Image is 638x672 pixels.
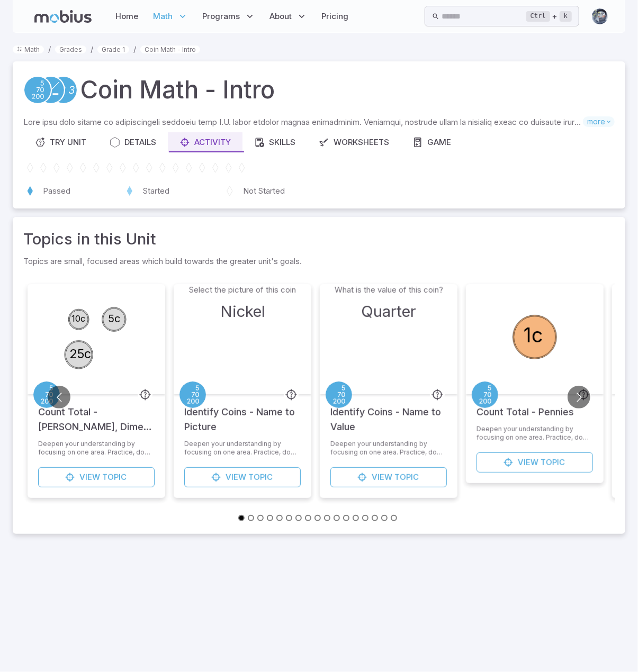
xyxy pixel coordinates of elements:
li: / [91,43,93,55]
button: Go to slide 11 [334,515,340,521]
p: Lore ipsu dolo sitame co adipiscingeli seddoeiu temp I.U. labor etdolor magnaa enimadminim. Venia... [23,116,583,128]
a: Place Value [23,76,52,104]
span: Topic [394,471,419,483]
h5: Identify Coins - Name to Picture [184,394,301,434]
p: Deepen your understanding by focusing on one area. Practice, do speed drills or download a worksh... [477,425,593,442]
h1: Coin Math - Intro [80,72,275,108]
a: ViewTopic [38,467,155,487]
button: Go to slide 12 [343,515,349,521]
p: Not Started [243,185,285,197]
kbd: k [560,11,572,22]
p: Topics are small, focused areas which build towards the greater unit's goals. [23,255,615,267]
h5: Count Total - Pennies [477,394,574,420]
li: / [133,43,136,55]
button: Go to next slide [568,386,590,408]
a: Pricing [319,4,352,29]
h5: Count Total - [PERSON_NAME], Dimes, Quarters [38,394,155,434]
div: Game [412,137,451,148]
button: Go to slide 9 [314,515,321,521]
button: Go to slide 7 [295,515,302,521]
a: Grades [55,46,86,53]
button: Go to slide 2 [248,515,254,521]
p: What is the value of this coin? [335,284,443,296]
span: Topic [102,471,127,483]
div: Worksheets [319,137,389,148]
div: Skills [254,137,295,148]
button: Go to slide 8 [305,515,311,521]
img: andrew.jpg [592,8,608,24]
a: Place Value [326,381,352,407]
a: Coin Math - Intro [140,46,200,53]
a: ViewTopic [477,452,593,473]
button: Go to slide 3 [257,515,264,521]
a: Math [13,46,44,53]
button: Go to slide 5 [276,515,283,521]
button: Go to slide 17 [391,515,397,521]
span: View [226,471,246,483]
a: Grade 1 [97,46,129,53]
p: Deepen your understanding by focusing on one area. Practice, do speed drills or download a worksh... [184,440,301,457]
button: Go to slide 16 [381,515,388,521]
button: Go to previous slide [48,386,70,408]
text: 1c [524,323,543,347]
span: Topic [541,457,565,468]
text: 10c [71,313,85,324]
span: About [270,11,292,22]
a: ViewTopic [184,467,301,487]
span: View [518,457,538,468]
button: Go to slide 14 [362,515,369,521]
button: Go to slide 4 [267,515,273,521]
p: Deepen your understanding by focusing on one area. Practice, do speed drills or download a worksh... [38,440,155,457]
span: View [79,471,100,483]
a: Place Value [179,381,206,407]
div: Try Unit [35,137,86,148]
h3: Nickel [220,300,265,323]
a: Home [113,4,142,29]
span: View [372,471,392,483]
text: 5c [108,312,120,325]
a: Place Value [472,381,498,407]
p: Passed [43,185,70,197]
nav: breadcrumb [13,43,625,55]
a: ViewTopic [330,467,447,487]
p: Started [143,185,169,197]
div: Details [110,137,156,148]
p: Deepen your understanding by focusing on one area. Practice, do speed drills or download a worksh... [330,440,447,457]
li: / [48,43,51,55]
button: Go to slide 1 [238,515,245,521]
a: Place Value [33,381,60,407]
a: Addition and Subtraction [37,76,65,104]
span: Topic [248,471,273,483]
a: Topics in this Unit [23,228,156,251]
button: Go to slide 6 [286,515,292,521]
button: Go to slide 10 [324,515,330,521]
span: Programs [203,11,240,22]
div: Activity [179,137,231,148]
p: Select the picture of this coin [189,284,296,296]
button: Go to slide 13 [353,515,359,521]
a: Numeracy [49,76,78,104]
span: Math [154,11,173,22]
button: Go to slide 15 [372,515,378,521]
h3: Quarter [361,300,416,323]
text: 25c [69,346,91,361]
h5: Identify Coins - Name to Value [330,394,447,434]
div: + [526,10,572,23]
kbd: Ctrl [526,11,550,22]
